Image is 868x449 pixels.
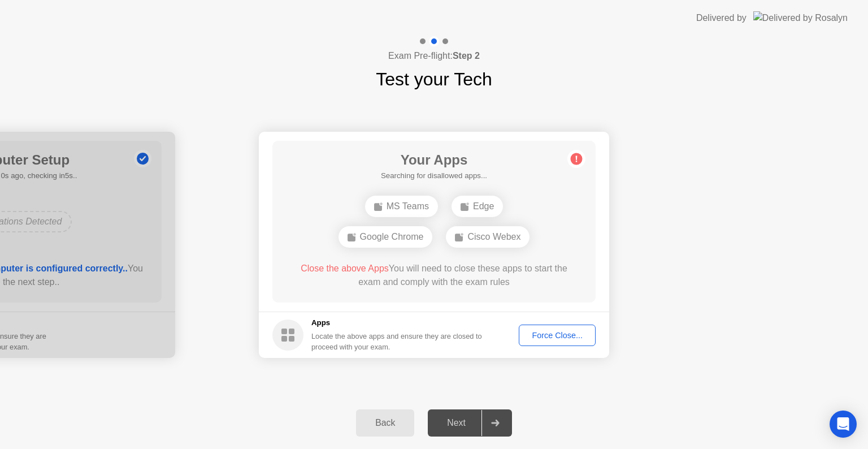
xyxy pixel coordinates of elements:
div: Locate the above apps and ensure they are closed to proceed with your exam. [311,331,483,352]
span: Close the above Apps [301,264,389,273]
div: Google Chrome [338,226,433,248]
div: Force Close... [523,331,592,340]
div: You will need to close these apps to start the exam and comply with the exam rules [289,262,580,289]
b: Step 2 [453,51,480,61]
div: Back [359,418,411,428]
div: Edge [452,196,503,217]
div: Next [431,418,481,428]
h5: Apps [311,317,483,329]
div: Open Intercom Messenger [830,411,857,438]
div: Cisco Webex [446,226,530,248]
h5: Searching for disallowed apps... [381,170,487,182]
button: Next [428,409,512,437]
img: Delivered by Rosalyn [753,11,848,24]
div: Delivered by [696,11,747,25]
h1: Test your Tech [376,66,492,93]
div: MS Teams [365,196,438,217]
button: Back [356,409,414,437]
h1: Your Apps [381,150,487,170]
h4: Exam Pre-flight: [388,49,480,63]
button: Force Close... [519,325,596,346]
